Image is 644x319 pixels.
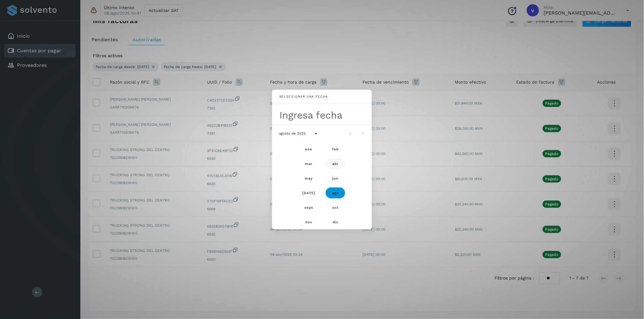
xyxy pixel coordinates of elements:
[299,187,318,198] button: julio
[332,205,339,210] span: oct
[332,162,339,166] span: abr
[279,109,368,121] div: Ingresa fecha
[299,144,318,155] button: enero
[326,217,345,228] button: diciembre
[326,187,345,198] button: agosto
[299,173,318,184] button: mayo
[299,158,318,169] button: marzo
[310,128,321,139] button: Seleccionar año
[305,162,313,166] span: mar
[332,191,339,195] span: ago
[326,173,345,184] button: junio
[274,128,310,139] button: agosto de 2025
[279,94,328,99] div: Seleccionar una fecha
[299,202,318,213] button: septiembre
[304,176,313,180] span: may
[305,147,312,151] span: ene
[332,147,339,151] span: feb
[279,131,306,135] span: agosto de 2025
[326,158,345,169] button: abril
[304,205,313,210] span: sept
[302,191,315,195] span: [DATE]
[299,217,318,228] button: noviembre
[326,202,345,213] button: octubre
[332,176,338,180] span: jun
[305,220,312,224] span: nov
[332,220,338,224] span: dic
[326,144,345,155] button: febrero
